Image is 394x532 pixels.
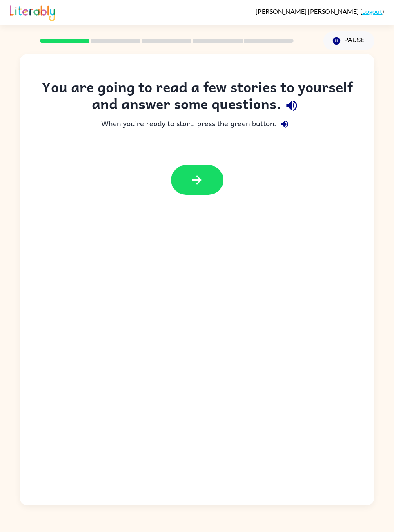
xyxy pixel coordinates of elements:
span: [PERSON_NAME] [PERSON_NAME] [256,7,360,15]
img: Literably [10,3,55,21]
button: Pause [323,31,374,50]
div: You are going to read a few stories to yourself and answer some questions. [36,78,358,116]
a: Logout [362,7,382,15]
div: ( ) [256,7,384,15]
div: When you're ready to start, press the green button. [36,116,358,132]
